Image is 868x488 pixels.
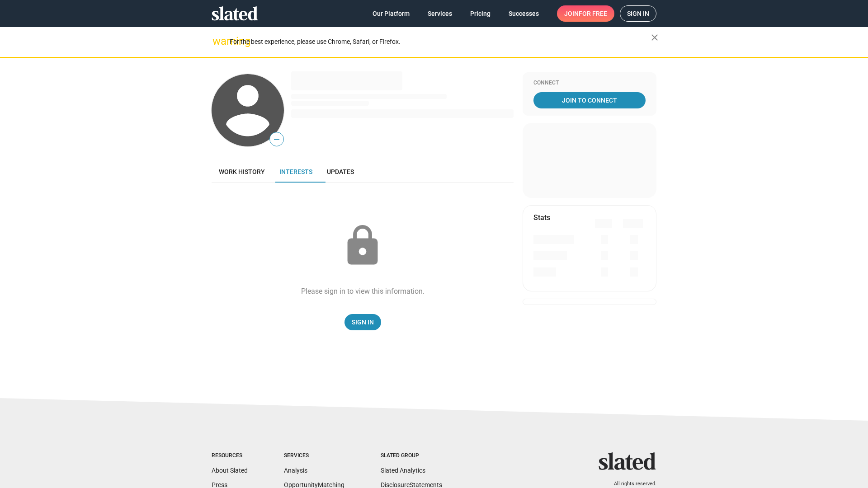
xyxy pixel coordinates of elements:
[428,5,452,22] span: Services
[352,314,374,330] span: Sign In
[340,223,385,268] mat-icon: lock
[620,5,656,22] a: Sign in
[212,36,223,47] mat-icon: warning
[535,92,644,108] span: Join To Connect
[420,5,459,22] a: Services
[509,5,539,22] span: Successes
[301,286,425,296] div: Please sign in to view this information.
[272,161,320,183] a: Interests
[564,5,607,22] span: Join
[270,134,283,145] span: —
[649,32,660,43] mat-icon: close
[284,452,344,460] div: Services
[219,168,265,175] span: Work history
[579,5,607,22] span: for free
[230,36,651,48] div: For the best experience, please use Chrome, Safari, or Firefox.
[501,5,546,22] a: Successes
[533,92,646,108] a: Join To Connect
[212,467,248,474] a: About Slated
[533,213,550,222] mat-card-title: Stats
[212,452,248,460] div: Resources
[279,168,312,175] span: Interests
[470,5,491,22] span: Pricing
[557,5,614,22] a: Joinfor free
[381,452,442,460] div: Slated Group
[284,467,307,474] a: Analysis
[533,80,646,87] div: Connect
[463,5,498,22] a: Pricing
[327,168,354,175] span: Updates
[627,6,649,21] span: Sign in
[373,5,410,22] span: Our Platform
[344,314,381,330] a: Sign In
[320,161,361,183] a: Updates
[365,5,417,22] a: Our Platform
[212,161,272,183] a: Work history
[381,467,425,474] a: Slated Analytics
